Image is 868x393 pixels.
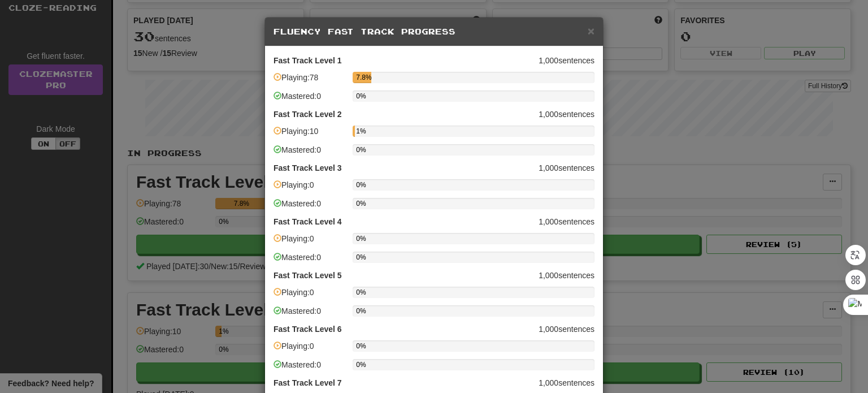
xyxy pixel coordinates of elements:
p: 1,000 sentences [274,377,594,388]
strong: Fast Track Level 2 [274,109,342,120]
div: Mastered: 0 [274,359,347,378]
span: × [588,24,594,37]
p: 1,000 sentences [274,162,594,174]
strong: Fast Track Level 6 [274,323,342,335]
div: Playing: 78 [274,72,347,90]
p: 1,000 sentences [274,216,594,227]
div: Playing: 0 [274,179,347,198]
h5: Fluency Fast Track Progress [274,26,594,37]
div: 7.8% [356,72,371,83]
div: Mastered: 0 [274,144,347,163]
div: Mastered: 0 [274,305,347,324]
strong: Fast Track Level 3 [274,162,342,174]
div: Playing: 0 [274,287,347,305]
div: Playing: 0 [274,233,347,252]
div: Playing: 10 [274,126,347,144]
div: Mastered: 0 [274,90,347,109]
button: Close [588,25,594,37]
strong: Fast Track Level 5 [274,270,342,281]
p: 1,000 sentences [274,55,594,66]
strong: Fast Track Level 7 [274,377,342,388]
p: 1,000 sentences [274,109,594,120]
p: 1,000 sentences [274,323,594,335]
p: 1,000 sentences [274,270,594,281]
div: Mastered: 0 [274,252,347,270]
div: Mastered: 0 [274,198,347,217]
div: Playing: 0 [274,340,347,359]
strong: Fast Track Level 4 [274,216,342,227]
strong: Fast Track Level 1 [274,55,342,66]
